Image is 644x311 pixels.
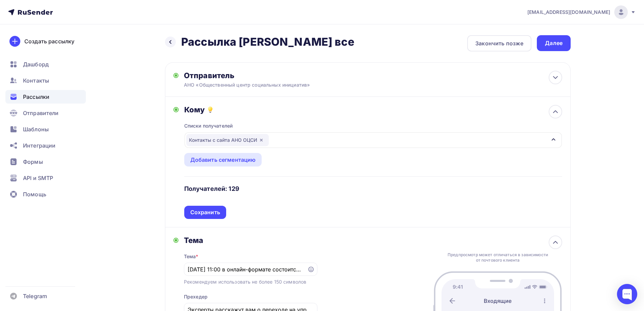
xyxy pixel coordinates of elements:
div: Создать рассылку [24,37,74,45]
span: Шаблоны [23,125,49,133]
a: Отправители [5,106,86,120]
div: Прехедер [184,293,208,300]
h4: Получателей: 129 [184,185,239,193]
div: Закончить позже [475,39,523,47]
a: Шаблоны [5,123,86,136]
span: Telegram [23,292,47,300]
div: Контакты с сайта АНО ОЦСИ [186,134,269,146]
div: Списки получателей [184,123,233,129]
div: АНО «Общественный центр социальных инициатив» [184,82,316,88]
input: Укажите тему письма [188,265,303,273]
span: Рассылки [23,93,49,101]
a: Дашборд [5,58,86,71]
h2: Рассылка [PERSON_NAME] все [181,35,354,49]
a: Формы [5,155,86,169]
span: API и SMTP [23,174,53,182]
div: Тема [184,236,317,245]
div: Сохранить [190,208,220,216]
a: Рассылки [5,90,86,104]
a: [EMAIL_ADDRESS][DOMAIN_NAME] [527,5,636,19]
div: Добавить сегментацию [190,156,256,164]
span: Контакты [23,76,49,85]
span: [EMAIL_ADDRESS][DOMAIN_NAME] [527,9,610,16]
div: Кому [184,105,562,114]
span: Помощь [23,190,46,198]
div: Далее [545,39,563,47]
span: Интеграции [23,141,55,150]
span: Формы [23,158,43,166]
a: Контакты [5,74,86,87]
button: Контакты с сайта АНО ОЦСИ [184,132,562,148]
div: Рекомендуем использовать не более 150 символов [184,279,306,285]
span: Отправители [23,109,59,117]
span: Дашборд [23,60,49,68]
div: Отправитель [184,71,330,80]
div: Тема [184,253,198,260]
div: Предпросмотр может отличаться в зависимости от почтового клиента [446,252,550,263]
